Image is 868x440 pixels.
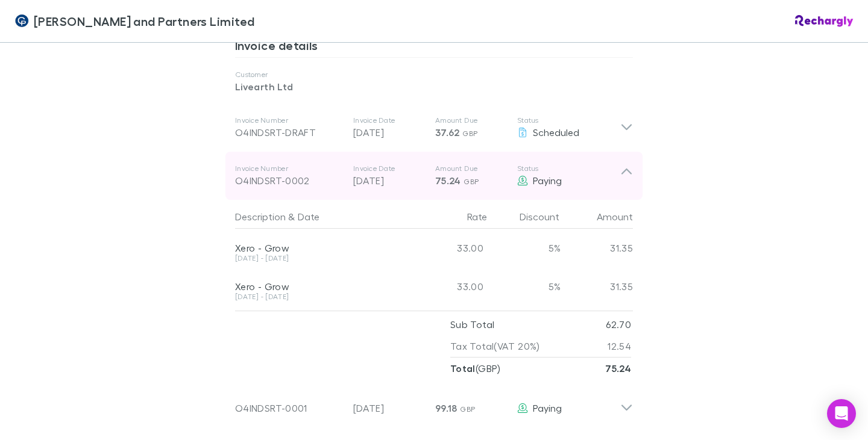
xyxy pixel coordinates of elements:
[533,402,562,414] span: Paying
[561,229,633,267] div: 31.35
[225,379,643,427] div: O4INDSRT-0001[DATE]99.18 GBPPaying
[235,38,633,57] h3: Invoice details
[435,116,508,125] p: Amount Due
[34,12,255,30] span: [PERSON_NAME] and Partners Limited
[235,79,633,94] p: Livearth Ltd
[450,314,494,335] p: Sub Total
[460,404,475,414] span: GBP
[606,314,631,335] p: 62.70
[435,164,508,173] p: Amount Due
[561,267,633,306] div: 31.35
[462,129,477,138] span: GBP
[416,267,488,306] div: 33.00
[235,401,344,415] div: O4INDSRT-0001
[235,125,344,140] div: O4INDSRT-DRAFT
[353,164,426,173] p: Invoice Date
[533,175,562,186] span: Paying
[235,255,411,262] div: [DATE] - [DATE]
[225,152,643,200] div: Invoice NumberO4INDSRT-0002Invoice Date[DATE]Amount Due75.24 GBPStatusPaying
[416,229,488,267] div: 33.00
[464,177,479,186] span: GBP
[353,116,426,125] p: Invoice Date
[235,205,286,229] button: Description
[353,173,426,188] p: [DATE]
[235,70,633,79] p: Customer
[488,267,561,306] div: 5%
[235,280,411,293] div: Xero - Grow
[235,242,411,254] div: Xero - Grow
[298,205,319,229] button: Date
[827,399,856,428] div: Open Intercom Messenger
[235,173,344,188] div: O4INDSRT-0002
[533,126,579,138] span: Scheduled
[450,335,540,357] p: Tax Total (VAT 20%)
[353,401,426,415] p: [DATE]
[235,164,344,173] p: Invoice Number
[608,335,631,357] p: 12.54
[795,15,854,27] img: Rechargly Logo
[517,116,620,125] p: Status
[235,205,411,229] div: &
[235,116,344,125] p: Invoice Number
[14,14,29,28] img: Coates and Partners Limited's Logo
[488,229,561,267] div: 5%
[605,362,631,374] strong: 75.24
[353,125,426,140] p: [DATE]
[435,175,461,187] span: 75.24
[450,362,476,374] strong: Total
[225,104,643,152] div: Invoice NumberO4INDSRT-DRAFTInvoice Date[DATE]Amount Due37.62 GBPStatusScheduled
[517,164,620,173] p: Status
[235,293,411,300] div: [DATE] - [DATE]
[435,126,460,138] span: 37.62
[450,358,501,379] p: ( GBP )
[435,402,458,414] span: 99.18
